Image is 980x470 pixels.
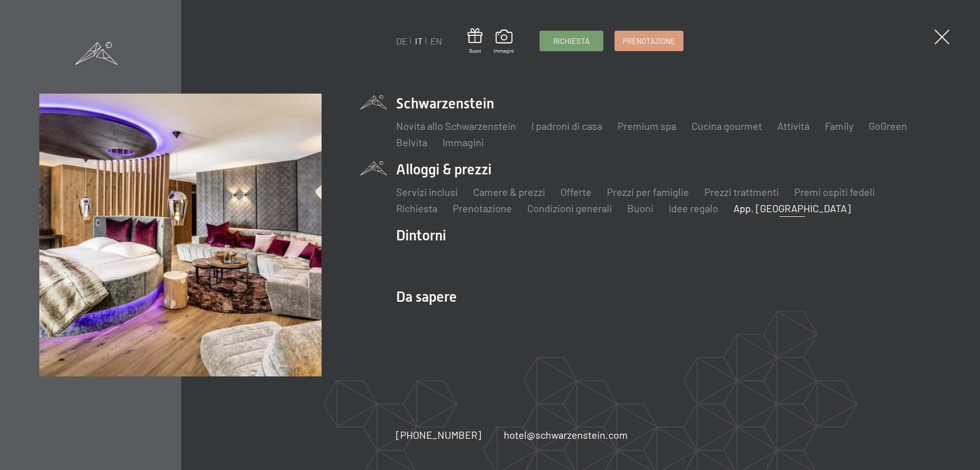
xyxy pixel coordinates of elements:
[869,120,907,132] a: GoGreen
[623,36,675,47] span: Prenotazione
[527,202,612,214] a: Condizioni generali
[540,31,603,51] a: Richiesta
[733,202,851,214] a: App. [GEOGRAPHIC_DATA]
[415,35,423,47] a: IT
[553,36,590,47] span: Richiesta
[396,186,458,198] a: Servizi inclusi
[692,120,762,132] a: Cucina gourmet
[396,429,481,441] span: [PHONE_NUMBER]
[396,136,427,148] a: Belvita
[443,136,484,148] a: Immagini
[473,186,545,198] a: Camere & prezzi
[777,120,810,132] a: Attività
[468,28,482,54] a: Buoni
[794,186,875,198] a: Premi ospiti fedeli
[494,30,514,54] a: Immagini
[468,47,482,54] span: Buoni
[396,428,481,442] a: [PHONE_NUMBER]
[453,202,512,214] a: Prenotazione
[396,120,516,132] a: Novità allo Schwarzenstein
[504,428,628,442] a: hotel@schwarzenstein.com
[396,202,437,214] a: Richiesta
[531,120,602,132] a: I padroni di casa
[560,186,592,198] a: Offerte
[618,120,676,132] a: Premium spa
[669,202,718,214] a: Idee regalo
[607,186,689,198] a: Prezzi per famiglie
[615,31,683,51] a: Prenotazione
[430,35,442,47] a: EN
[825,120,853,132] a: Family
[494,47,514,54] span: Immagini
[396,35,407,47] a: DE
[704,186,779,198] a: Prezzi trattmenti
[627,202,653,214] a: Buoni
